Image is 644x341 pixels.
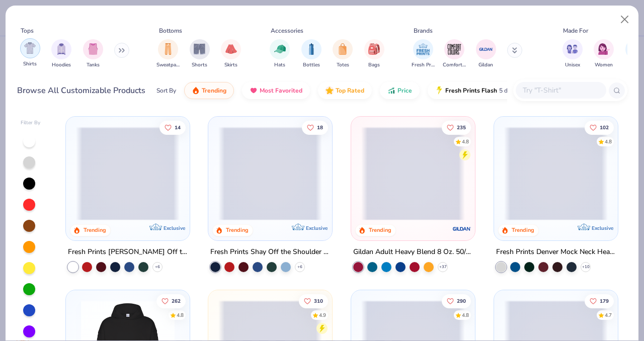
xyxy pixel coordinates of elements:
div: filter for Hats [270,39,290,69]
span: Exclusive [306,225,328,231]
button: Trending [184,82,234,99]
button: filter button [476,39,496,69]
button: Like [299,294,329,308]
div: filter for Bags [364,39,384,69]
span: Exclusive [592,225,613,231]
button: filter button [562,39,583,69]
img: trending.gif [192,87,200,95]
div: Accessories [271,26,303,35]
button: filter button [190,39,210,69]
button: filter button [83,39,103,69]
button: Like [585,120,614,134]
button: Like [302,120,329,134]
span: + 6 [155,264,160,270]
img: Unisex Image [567,43,578,55]
div: filter for Fresh Prints [412,39,435,69]
span: Top Rated [336,87,364,95]
span: + 10 [582,264,589,270]
button: filter button [221,39,241,69]
button: Like [442,120,471,134]
span: Comfort Colors [443,61,466,69]
div: Tops [21,26,34,35]
div: Fresh Prints Shay Off the Shoulder Tank [210,246,330,259]
button: Top Rated [318,82,372,99]
div: Fresh Prints Denver Mock Neck Heavyweight Sweatshirt [496,246,616,259]
span: Unisex [565,61,580,69]
img: TopRated.gif [326,87,334,95]
img: Gildan Image [478,42,494,57]
div: 4.8 [462,138,469,145]
button: filter button [594,39,614,69]
div: 4.7 [605,311,612,319]
button: Like [442,294,471,308]
div: filter for Comfort Colors [443,39,466,69]
button: Fresh Prints Flash5 day delivery [428,82,544,99]
img: Shorts Image [194,43,205,55]
span: Shirts [23,60,37,68]
div: Filter By [21,119,41,127]
div: Fresh Prints [PERSON_NAME] Off the Shoulder Top [68,246,188,259]
span: Bottles [303,61,320,69]
img: Hoodies Image [56,43,67,55]
div: 4.8 [605,138,612,145]
span: Gildan [478,61,493,69]
span: Tanks [87,61,100,69]
span: Sweatpants [156,61,180,69]
div: filter for Sweatpants [156,39,180,69]
button: Price [380,82,420,99]
img: Sweatpants Image [163,43,174,55]
div: filter for Gildan [476,39,496,69]
button: filter button [364,39,384,69]
img: Hats Image [274,43,286,55]
div: 4.8 [177,311,184,319]
div: filter for Bottles [301,39,321,69]
div: Gildan Adult Heavy Blend 8 Oz. 50/50 Hooded Sweatshirt [353,246,473,259]
div: filter for Hoodies [51,39,71,69]
span: Exclusive [163,225,185,231]
span: Skirts [224,61,237,69]
div: Brands [414,26,433,35]
div: filter for Shorts [190,39,210,69]
button: Like [156,294,186,308]
button: Close [615,10,634,29]
span: 102 [600,125,609,130]
div: Made For [563,26,588,35]
input: Try "T-Shirt" [522,84,599,96]
span: 262 [172,298,181,303]
span: 290 [457,298,466,303]
div: Bottoms [159,26,182,35]
div: 4.9 [319,311,327,319]
div: 4.8 [462,311,469,319]
span: 18 [317,125,324,130]
button: filter button [270,39,290,69]
button: Like [585,294,614,308]
div: filter for Women [594,39,614,69]
span: 5 day delivery [499,85,536,97]
span: Hats [274,61,285,69]
span: Shorts [192,61,207,69]
span: Women [595,61,613,69]
button: filter button [443,39,466,69]
div: filter for Tanks [83,39,103,69]
img: Bottles Image [306,43,317,55]
img: Totes Image [337,43,348,55]
span: Fresh Prints Flash [445,87,497,95]
button: filter button [156,39,180,69]
img: Tanks Image [88,43,99,55]
div: Browse All Customizable Products [17,84,145,97]
button: filter button [51,39,71,69]
button: Most Favorited [242,82,310,99]
img: Gildan logo [452,219,472,239]
span: Fresh Prints [412,61,435,69]
button: filter button [412,39,435,69]
span: Hoodies [52,61,71,69]
span: Most Favorited [260,87,302,95]
img: most_fav.gif [250,87,258,95]
div: Sort By [156,86,176,95]
span: Trending [202,87,226,95]
button: filter button [301,39,321,69]
span: + 37 [439,264,447,270]
img: Comfort Colors Image [447,42,462,57]
img: Skirts Image [225,43,237,55]
button: filter button [333,39,353,69]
